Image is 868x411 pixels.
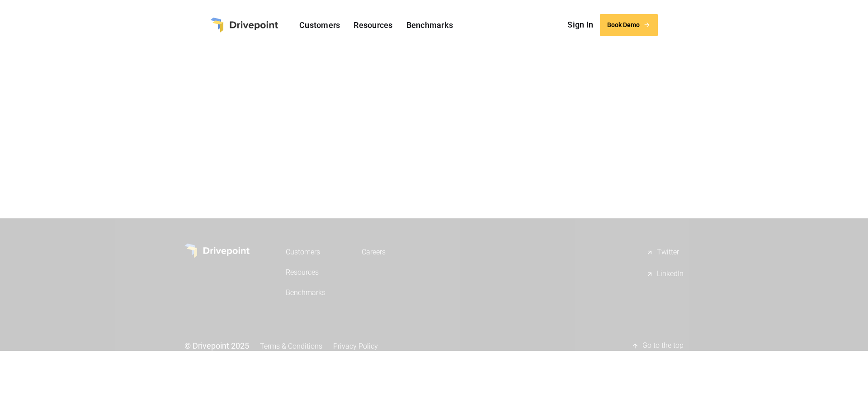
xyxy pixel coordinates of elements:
a: Customers [286,244,325,260]
a: Privacy Policy [333,337,378,354]
a: Resources [286,264,325,281]
a: Book Demo [600,14,658,36]
a: Customers [295,18,344,32]
div: Go to the top [642,341,684,351]
div: © Drivepoint 2025 [184,340,249,351]
iframe: Termly Policy [222,91,646,159]
a: Benchmarks [286,284,325,301]
a: Careers [362,244,386,260]
a: Resources [349,18,397,32]
a: Terms & Conditions [260,337,322,354]
a: Benchmarks [402,18,458,32]
div: LinkedIn [657,269,684,280]
a: home [210,18,278,32]
a: Twitter [646,244,684,262]
a: Sign In [563,18,598,32]
div: Book Demo [607,21,640,29]
a: Go to the top [632,337,684,355]
a: LinkedIn [646,265,684,283]
div: Twitter [657,247,679,258]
